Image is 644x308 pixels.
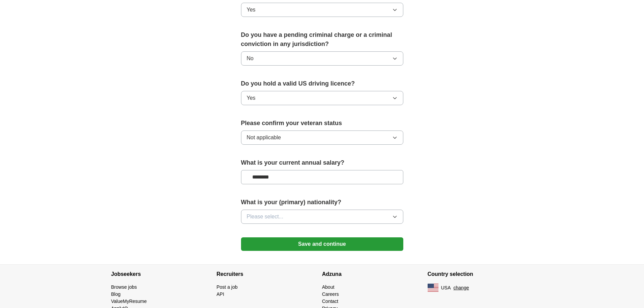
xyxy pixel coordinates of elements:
button: Not applicable [241,131,403,145]
span: Please select... [247,213,284,221]
img: US flag [428,284,438,292]
button: change [453,284,469,291]
a: Careers [322,291,339,297]
a: Blog [111,291,121,297]
a: About [322,284,335,290]
button: Save and continue [241,237,403,251]
span: No [247,54,254,63]
a: ValueMyResume [111,299,147,304]
button: Yes [241,3,403,17]
button: No [241,51,403,66]
label: Please confirm your veteran status [241,119,403,128]
span: Yes [247,6,256,14]
h4: Country selection [428,265,533,284]
a: API [217,291,224,297]
a: Browse jobs [111,284,137,290]
a: Contact [322,299,338,304]
button: Please select... [241,210,403,224]
span: USA [441,284,451,291]
label: What is your (primary) nationality? [241,198,403,207]
label: Do you hold a valid US driving licence? [241,79,403,88]
button: Yes [241,91,403,105]
label: What is your current annual salary? [241,158,403,167]
span: Yes [247,94,256,102]
label: Do you have a pending criminal charge or a criminal conviction in any jurisdiction? [241,30,403,49]
span: Not applicable [247,134,281,142]
a: Post a job [217,284,238,290]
